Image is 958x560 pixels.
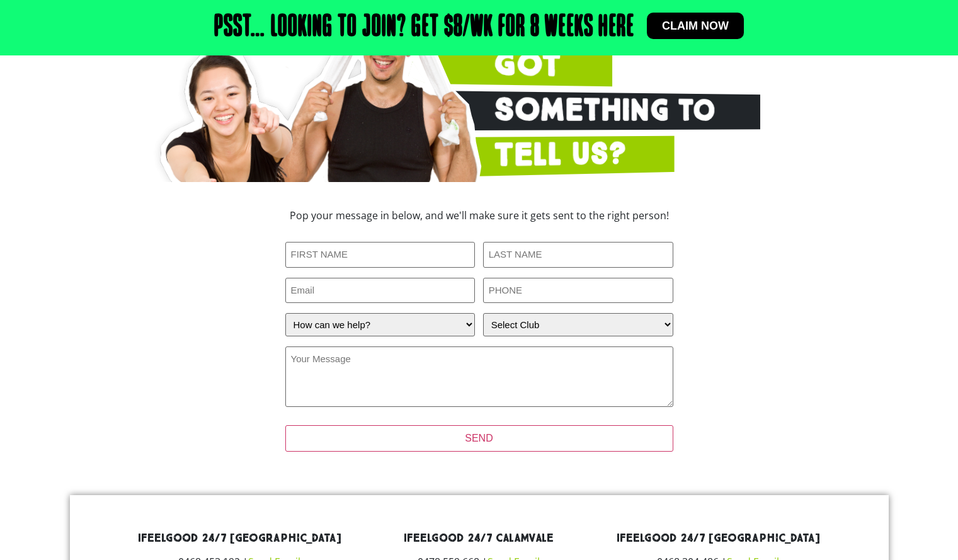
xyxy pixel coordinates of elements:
input: SEND [285,425,673,452]
span: Claim now [662,20,729,31]
a: ifeelgood 24/7 Calamvale [404,531,554,546]
a: Claim now [647,13,744,39]
a: ifeelgood 24/7 [GEOGRAPHIC_DATA] [617,531,820,546]
input: FIRST NAME [285,242,476,268]
h3: Pop your message in below, and we'll make sure it gets sent to the right person! [202,210,756,220]
a: ifeelgood 24/7 [GEOGRAPHIC_DATA] [138,531,341,546]
input: PHONE [483,278,673,304]
h2: Psst… Looking to join? Get $8/wk for 8 weeks here [214,13,634,43]
input: Email [285,278,476,304]
input: LAST NAME [483,242,673,268]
